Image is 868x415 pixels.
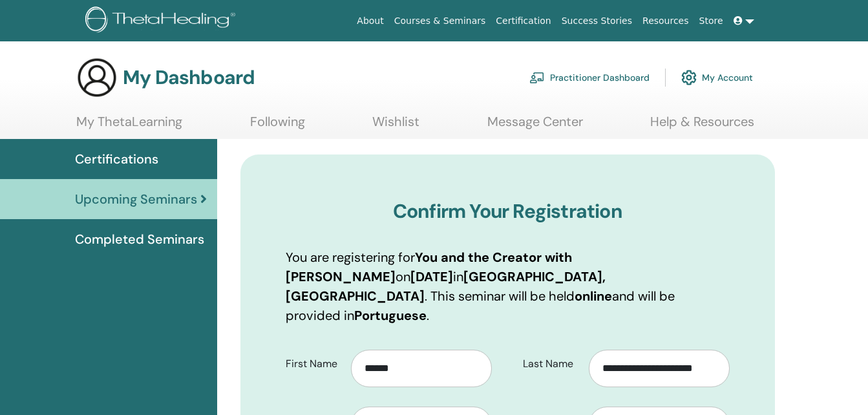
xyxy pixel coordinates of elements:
a: Practitioner Dashboard [529,63,650,92]
b: Portuguese [354,307,427,324]
img: logo.png [85,6,240,36]
a: Following [250,114,305,139]
a: Resources [637,9,694,33]
b: online [575,288,612,304]
a: Wishlist [372,114,419,139]
h3: Confirm Your Registration [286,200,730,223]
a: Message Center [487,114,583,139]
a: Store [694,9,728,33]
span: Upcoming Seminars [75,189,197,209]
img: chalkboard-teacher.svg [529,72,545,83]
a: About [352,9,388,33]
a: Success Stories [556,9,637,33]
a: Certification [491,9,556,33]
h3: My Dashboard [123,66,255,89]
a: Courses & Seminars [389,9,491,33]
p: You are registering for on in . This seminar will be held and will be provided in . [286,248,730,325]
span: Certifications [75,149,158,169]
b: You and the Creator with [PERSON_NAME] [286,249,572,285]
b: [DATE] [410,268,453,285]
a: My ThetaLearning [76,114,182,139]
img: generic-user-icon.jpg [76,57,118,98]
a: Help & Resources [650,114,754,139]
span: Completed Seminars [75,229,204,249]
label: First Name [276,352,352,376]
a: My Account [681,63,753,92]
label: Last Name [513,352,589,376]
img: cog.svg [681,67,697,89]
